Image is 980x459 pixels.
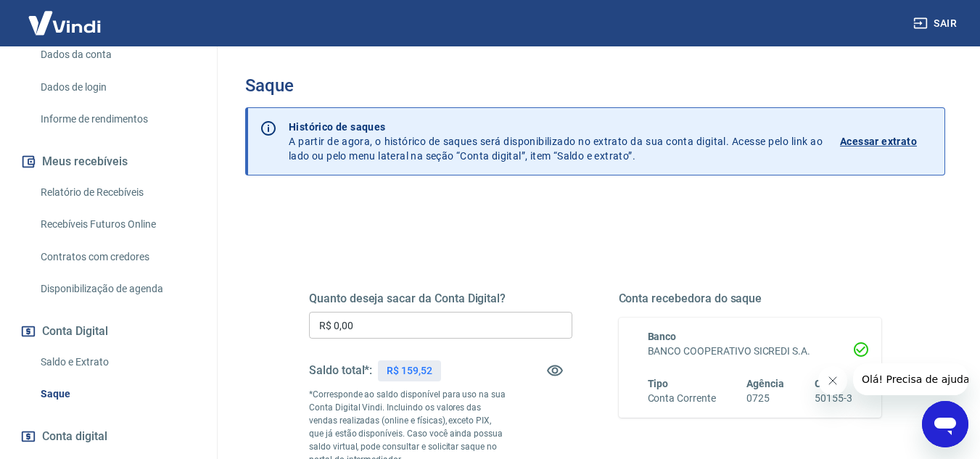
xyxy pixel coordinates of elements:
[853,363,968,395] iframe: Mensagem da empresa
[818,366,847,395] iframe: Fechar mensagem
[289,120,823,163] p: A partir de agora, o histórico de saques será disponibilizado no extrato da sua conta digital. Ac...
[35,347,199,377] a: Saldo e Extrato
[35,379,199,409] a: Saque
[17,146,199,178] button: Meus recebíveis
[619,291,882,306] h5: Conta recebedora do saque
[746,378,784,389] span: Agência
[17,1,112,45] img: Vindi
[840,120,933,163] a: Acessar extrato
[648,378,669,389] span: Tipo
[910,10,963,37] button: Sair
[289,120,823,134] p: Histórico de saques
[35,40,199,70] a: Dados da conta
[387,363,432,379] p: R$ 159,52
[35,178,199,207] a: Relatório de Recebíveis
[648,344,853,359] h6: BANCO COOPERATIVO SICREDI S.A.
[17,315,199,347] button: Conta Digital
[746,391,784,406] h6: 0725
[35,242,199,272] a: Contratos com credores
[35,210,199,239] a: Recebíveis Futuros Online
[922,401,968,447] iframe: Botão para abrir a janela de mensagens
[309,363,372,378] h5: Saldo total*:
[309,291,572,306] h5: Quanto deseja sacar da Conta Digital?
[648,331,677,342] span: Banco
[840,134,917,149] p: Acessar extrato
[42,426,107,447] span: Conta digital
[17,421,199,452] a: Conta digital
[648,391,716,406] h6: Conta Corrente
[815,391,852,406] h6: 50155-3
[35,104,199,134] a: Informe de rendimentos
[35,73,199,102] a: Dados de login
[35,274,199,304] a: Disponibilização de agenda
[245,75,945,96] h3: Saque
[815,378,842,389] span: Conta
[9,10,122,22] span: Olá! Precisa de ajuda?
